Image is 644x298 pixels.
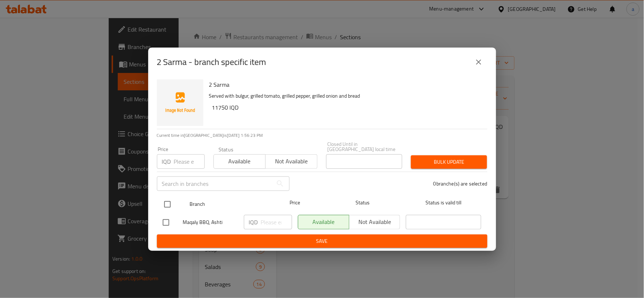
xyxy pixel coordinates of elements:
[157,234,487,248] button: Save
[157,132,487,139] p: Current time in [GEOGRAPHIC_DATA] is [DATE] 1:56:23 PM
[163,237,482,246] span: Save
[411,155,487,169] button: Bulk update
[162,157,171,166] p: IQD
[433,180,487,187] p: 0 branche(s) are selected
[271,198,319,207] span: Price
[209,91,482,101] p: Served with bulgur, grilled tomato, grilled pepper, grilled onion and bread
[157,79,203,126] img: 2 Sarma
[157,56,266,68] h2: 2 Sarma - branch specific item
[470,53,487,71] button: close
[325,198,400,207] span: Status
[212,102,482,113] h6: 11750 IQD
[265,154,317,169] button: Not available
[406,198,481,207] span: Status is valid till
[213,154,266,169] button: Available
[157,176,273,191] input: Search in branches
[217,156,263,167] span: Available
[417,158,481,167] span: Bulk update
[209,79,482,90] h6: 2 Sarma
[174,154,205,169] input: Please enter price
[249,218,258,226] p: IQD
[190,200,265,209] span: Branch
[261,215,292,229] input: Please enter price
[183,218,238,227] span: Maqaly BBQ, Ashti
[269,156,315,167] span: Not available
